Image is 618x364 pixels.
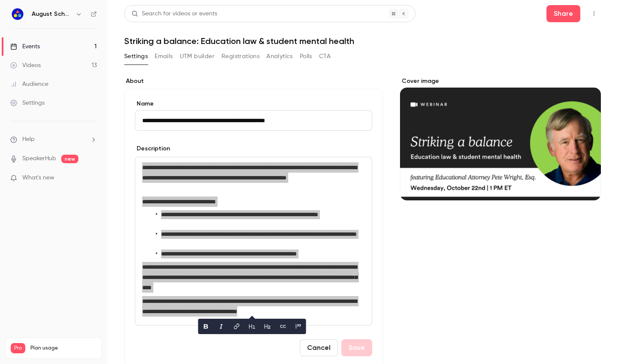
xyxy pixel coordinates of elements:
label: Name [135,100,372,108]
span: Plan usage [30,345,96,352]
label: About [124,77,383,85]
img: August Schools [11,7,24,21]
button: Settings [124,50,148,63]
div: Audience [10,80,48,88]
div: editor [135,157,372,325]
label: Description [135,144,170,153]
li: help-dropdown-opener [10,135,97,144]
button: bold [199,320,213,333]
div: Events [10,42,40,51]
h6: August Schools [32,10,72,18]
button: link [230,320,244,333]
button: Share [546,5,580,22]
button: Analytics [266,50,293,63]
span: Help [22,135,35,144]
button: Cancel [300,339,338,356]
iframe: Noticeable Trigger [87,174,97,182]
button: UTM builder [180,50,215,63]
section: description [135,157,372,326]
a: SpeakerHub [22,154,56,163]
section: Cover image [400,77,601,200]
button: Emails [155,50,173,63]
button: Polls [300,50,312,63]
span: Pro [11,343,25,353]
div: Videos [10,61,41,70]
span: new [61,155,78,163]
label: Cover image [400,77,601,85]
button: Registrations [221,50,260,63]
div: Settings [10,99,45,107]
button: italic [215,320,228,333]
div: Search for videos or events [131,9,217,18]
button: CTA [319,50,331,63]
h1: Striking a balance: Education law & student mental health [124,36,601,46]
span: What's new [22,173,54,182]
button: blockquote [292,320,305,333]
